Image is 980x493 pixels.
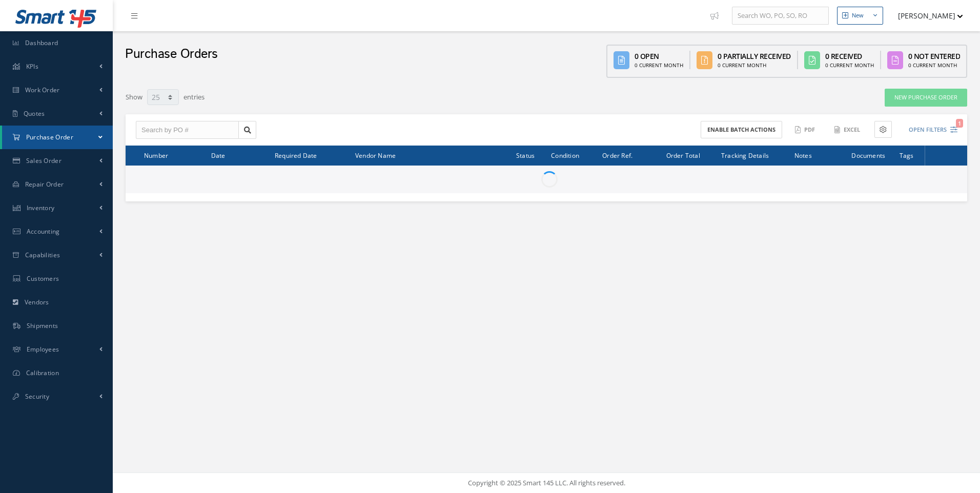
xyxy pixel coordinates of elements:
[635,61,683,69] div: 0 Current Month
[635,51,683,61] div: 0 Open
[602,150,632,160] span: Order Ref.
[27,345,59,354] span: Employees
[908,61,961,69] div: 0 Current Month
[25,298,49,306] span: Vendors
[551,150,579,160] span: Condition
[26,156,62,165] span: Sales Order
[790,121,822,139] button: PDF
[275,150,317,160] span: Required Date
[794,150,812,160] span: Notes
[900,150,914,160] span: Tags
[888,6,963,26] button: [PERSON_NAME]
[837,7,883,25] button: New
[211,150,226,160] span: Date
[516,150,535,160] span: Status
[825,51,874,61] div: 0 Received
[900,121,957,138] button: Open Filters1
[183,88,205,102] label: entries
[26,62,38,71] span: KPIs
[27,227,60,236] span: Accounting
[136,121,239,139] input: Search by PO #
[25,38,58,47] span: Dashboard
[125,47,218,62] h2: Purchase Orders
[26,368,59,377] span: Calibration
[123,478,970,488] div: Copyright © 2025 Smart 145 LLC. All rights reserved.
[27,321,58,330] span: Shipments
[24,109,45,118] span: Quotes
[852,11,864,20] div: New
[27,203,55,212] span: Inventory
[908,51,961,61] div: 0 Not Entered
[144,150,168,160] span: Number
[701,121,782,139] button: Enable batch actions
[718,61,791,69] div: 0 Current Month
[25,86,60,94] span: Work Order
[2,126,113,149] a: Purchase Order
[27,274,59,283] span: Customers
[851,150,885,160] span: Documents
[25,251,60,259] span: Capabilities
[25,180,64,189] span: Repair Order
[956,119,963,128] span: 1
[25,392,49,401] span: Security
[829,121,867,139] button: Excel
[732,7,829,25] input: Search WO, PO, SO, RO
[666,150,700,160] span: Order Total
[885,89,967,107] a: New Purchase Order
[355,150,396,160] span: Vendor Name
[26,133,73,141] span: Purchase Order
[718,51,791,61] div: 0 Partially Received
[825,61,874,69] div: 0 Current Month
[126,88,142,102] label: Show
[721,150,769,160] span: Tracking Details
